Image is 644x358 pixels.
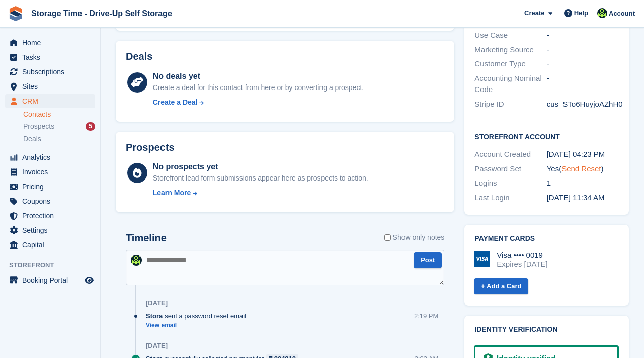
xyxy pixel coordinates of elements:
[5,50,95,64] a: menu
[474,192,546,204] div: Last Login
[22,209,83,223] span: Protection
[474,278,528,295] a: + Add a Card
[23,110,95,119] a: Contacts
[22,50,83,64] span: Tasks
[5,223,95,237] a: menu
[547,177,619,189] div: 1
[23,122,54,131] span: Prospects
[27,5,176,22] a: Storage Time - Drive-Up Self Storage
[153,82,364,93] div: Create a deal for this contact from here or by converting a prospect.
[474,30,546,41] div: Use Case
[474,131,619,141] h2: Storefront Account
[474,177,546,189] div: Logins
[22,238,83,252] span: Capital
[414,252,442,269] button: Post
[23,121,95,132] a: Prospects 5
[22,180,83,194] span: Pricing
[126,232,167,244] h2: Timeline
[22,165,83,179] span: Invoices
[153,173,368,184] div: Storefront lead form submissions appear here as prospects to action.
[547,163,619,175] div: Yes
[474,99,546,110] div: Stripe ID
[497,260,547,269] div: Expires [DATE]
[5,94,95,108] a: menu
[86,122,95,131] div: 5
[146,299,168,307] div: [DATE]
[5,79,95,94] a: menu
[5,180,95,194] a: menu
[547,58,619,70] div: -
[474,235,619,243] h2: Payment cards
[22,223,83,237] span: Settings
[559,164,603,173] span: ( )
[5,209,95,223] a: menu
[5,36,95,50] a: menu
[547,149,619,160] div: [DATE] 04:23 PM
[153,188,368,198] a: Learn More
[23,134,95,144] a: Deals
[574,8,588,18] span: Help
[474,58,546,70] div: Customer Type
[22,194,83,208] span: Coupons
[474,326,619,334] h2: Identity verification
[153,97,364,108] a: Create a Deal
[22,273,83,287] span: Booking Portal
[524,8,544,18] span: Create
[8,6,23,21] img: stora-icon-8386f47178a22dfd0bd8f6a31ec36ba5ce8667c1dd55bd0f319d3a0aa187defe.svg
[131,255,142,266] img: Laaibah Sarwar
[5,238,95,252] a: menu
[597,8,607,18] img: Laaibah Sarwar
[474,44,546,56] div: Marketing Source
[146,342,168,350] div: [DATE]
[5,273,95,287] a: menu
[126,51,152,62] h2: Deals
[474,149,546,160] div: Account Created
[153,188,191,198] div: Learn More
[153,70,364,82] div: No deals yet
[609,9,635,19] span: Account
[22,79,83,94] span: Sites
[384,232,391,243] input: Show only notes
[474,251,490,267] img: Visa Logo
[5,194,95,208] a: menu
[547,73,619,96] div: -
[22,150,83,164] span: Analytics
[146,321,251,330] a: View email
[9,260,100,271] span: Storefront
[547,193,605,202] time: 2025-06-13 10:34:56 UTC
[414,311,438,321] div: 2:19 PM
[22,65,83,79] span: Subscriptions
[5,150,95,164] a: menu
[23,134,41,144] span: Deals
[474,73,546,96] div: Accounting Nominal Code
[547,99,619,110] div: cus_STo6HuyjoAZhH0
[5,65,95,79] a: menu
[22,94,83,108] span: CRM
[497,251,547,260] div: Visa •••• 0019
[547,44,619,56] div: -
[83,274,95,286] a: Preview store
[22,36,83,50] span: Home
[146,311,163,321] span: Stora
[561,164,601,173] a: Send Reset
[474,163,546,175] div: Password Set
[153,161,368,173] div: No prospects yet
[146,311,251,321] div: sent a password reset email
[126,142,175,153] h2: Prospects
[384,232,445,243] label: Show only notes
[547,30,619,41] div: -
[153,97,198,108] div: Create a Deal
[5,165,95,179] a: menu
